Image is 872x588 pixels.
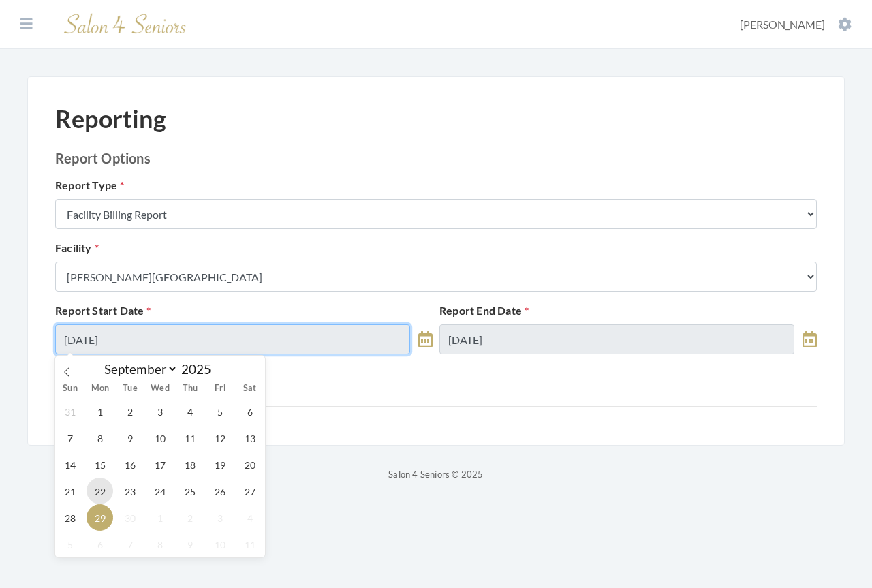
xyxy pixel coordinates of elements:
[176,478,203,504] span: September 25, 2025
[176,424,203,451] span: September 11, 2025
[146,531,173,557] span: October 8, 2025
[55,303,151,319] label: Report Start Date
[115,384,145,393] span: Tue
[206,478,233,504] span: September 26, 2025
[736,17,856,32] button: [PERSON_NAME]
[55,384,85,393] span: Sun
[803,324,817,354] a: toggle
[27,466,845,482] p: Salon 4 Seniors © 2025
[205,384,235,393] span: Fri
[55,104,166,134] h1: Reporting
[87,478,113,504] span: September 22, 2025
[116,531,143,557] span: October 7, 2025
[55,150,817,166] h2: Report Options
[57,451,83,478] span: September 14, 2025
[418,324,433,354] a: toggle
[236,478,263,504] span: September 27, 2025
[87,531,113,557] span: October 6, 2025
[57,424,83,451] span: September 7, 2025
[235,384,265,393] span: Sat
[176,451,203,478] span: September 18, 2025
[176,398,203,424] span: September 4, 2025
[85,384,115,393] span: Mon
[236,504,263,531] span: October 4, 2025
[236,424,263,451] span: September 13, 2025
[55,177,124,194] label: Report Type
[146,451,173,478] span: September 17, 2025
[146,398,173,424] span: September 3, 2025
[146,478,173,504] span: September 24, 2025
[175,384,205,393] span: Thu
[116,451,143,478] span: September 16, 2025
[236,531,263,557] span: October 11, 2025
[57,8,193,40] img: Salon 4 Seniors
[57,478,83,504] span: September 21, 2025
[146,504,173,531] span: October 1, 2025
[176,531,203,557] span: October 9, 2025
[145,384,175,393] span: Wed
[206,398,233,424] span: September 5, 2025
[439,324,794,354] input: Select Date
[55,324,410,354] input: Select Date
[236,451,263,478] span: September 20, 2025
[57,398,83,424] span: August 31, 2025
[206,451,233,478] span: September 19, 2025
[87,398,113,424] span: September 1, 2025
[116,424,143,451] span: September 9, 2025
[87,451,113,478] span: September 15, 2025
[97,360,178,377] select: Month
[236,398,263,424] span: September 6, 2025
[87,424,113,451] span: September 8, 2025
[57,531,83,557] span: October 5, 2025
[206,531,233,557] span: October 10, 2025
[740,18,825,31] span: [PERSON_NAME]
[116,478,143,504] span: September 23, 2025
[176,504,203,531] span: October 2, 2025
[87,504,113,531] span: September 29, 2025
[206,424,233,451] span: September 12, 2025
[55,240,99,256] label: Facility
[116,504,143,531] span: September 30, 2025
[439,303,529,319] label: Report End Date
[178,361,223,377] input: Year
[206,504,233,531] span: October 3, 2025
[116,398,143,424] span: September 2, 2025
[146,424,173,451] span: September 10, 2025
[57,504,83,531] span: September 28, 2025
